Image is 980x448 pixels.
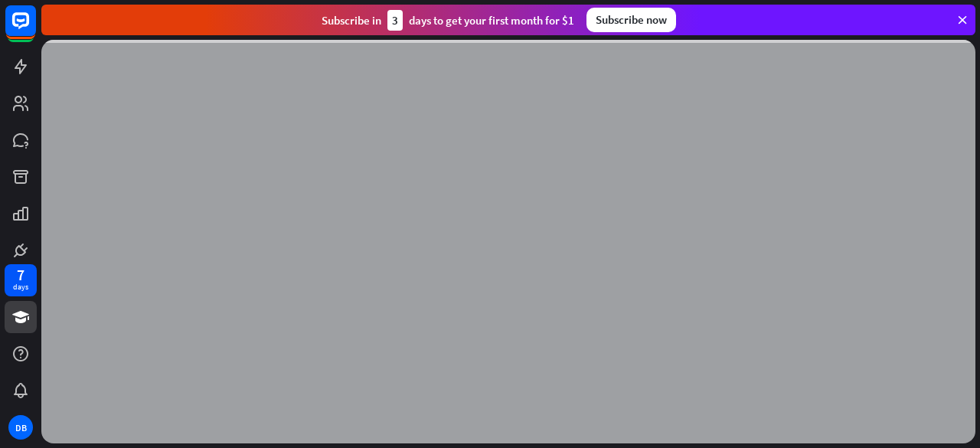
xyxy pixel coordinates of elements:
[5,264,37,296] a: 7 days
[322,10,574,31] div: Subscribe in days to get your first month for $1
[387,10,403,31] div: 3
[586,8,676,32] div: Subscribe now
[8,415,33,440] div: DB
[17,268,24,282] div: 7
[13,282,28,293] div: days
